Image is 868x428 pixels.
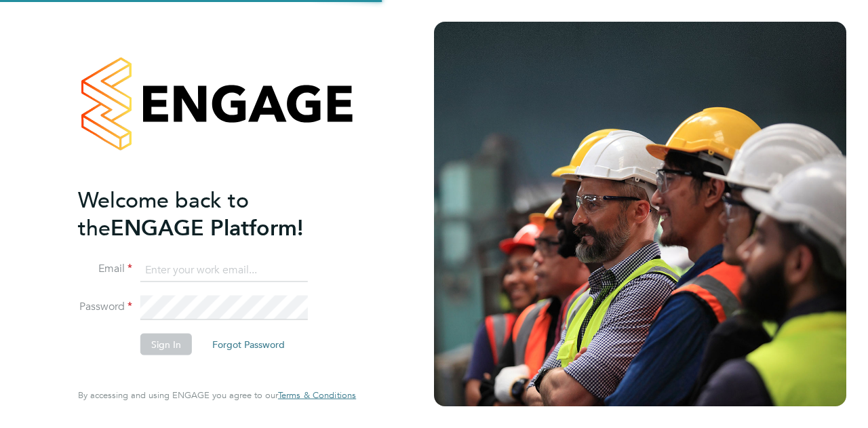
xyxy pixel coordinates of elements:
button: Sign In [140,334,192,355]
h2: ENGAGE Platform! [78,186,342,241]
span: By accessing and using ENGAGE you agree to our [78,389,356,401]
input: Enter your work email... [140,258,308,282]
label: Password [78,300,132,314]
label: Email [78,262,132,276]
span: Terms & Conditions [278,389,356,401]
span: Welcome back to the [78,187,249,241]
button: Forgot Password [201,334,296,355]
a: Terms & Conditions [278,390,356,401]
